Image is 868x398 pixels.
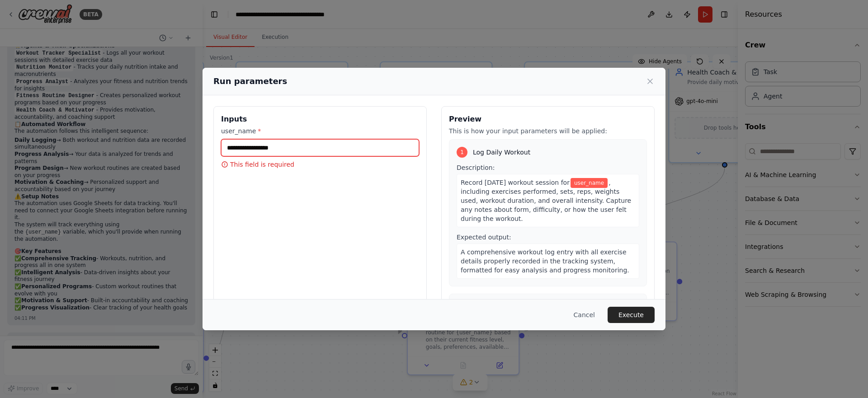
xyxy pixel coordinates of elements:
p: This is how your input parameters will be applied: [449,126,647,136]
span: Expected output: [457,234,511,241]
h3: Inputs [221,114,419,125]
span: A comprehensive workout log entry with all exercise details properly recorded in the tracking sys... [461,248,629,274]
span: Variable: user_name [571,178,608,188]
span: , including exercises performed, sets, reps, weights used, workout duration, and overall intensit... [461,179,631,222]
h3: Preview [449,114,647,125]
span: Record [DATE] workout session for [461,179,570,186]
button: Cancel [566,307,602,323]
p: This field is required [221,160,419,169]
span: Log Daily Workout [473,148,530,157]
div: 1 [457,147,467,158]
span: Description: [457,164,495,171]
label: user_name [221,126,419,136]
button: Execute [608,307,655,323]
h2: Run parameters [213,75,287,88]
